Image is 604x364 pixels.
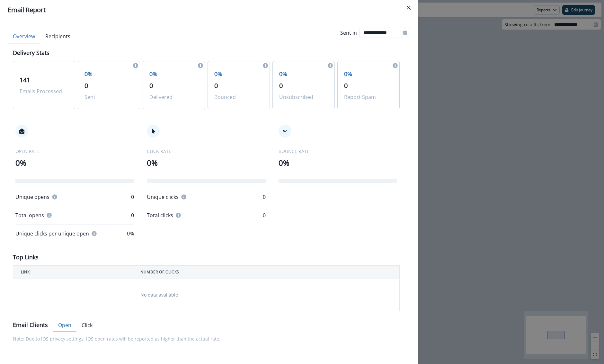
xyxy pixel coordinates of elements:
[13,49,49,57] p: Delivery Stats
[263,193,266,201] p: 0
[127,230,134,237] p: 0%
[15,230,89,237] p: Unique clicks per unique open
[20,87,68,95] p: Emails Processed
[344,70,393,78] p: 0%
[133,279,399,311] td: No data available
[13,253,39,262] p: Top Links
[84,93,133,101] p: Sent
[214,70,263,78] p: 0%
[131,211,134,219] p: 0
[279,148,397,155] p: BOUNCE RATE
[214,81,218,90] span: 0
[279,157,397,169] p: 0%
[20,75,30,84] span: 141
[263,211,266,219] p: 0
[279,81,283,90] span: 0
[214,93,263,101] p: Bounced
[147,193,179,201] p: Unique clicks
[404,3,414,13] button: Close
[147,157,265,169] p: 0%
[147,148,265,155] p: CLICK RATE
[133,266,399,279] th: NUMBER OF CLICKS
[147,211,173,219] p: Total clicks
[15,193,49,201] p: Unique opens
[84,70,133,78] p: 0%
[76,319,98,332] button: Click
[13,266,133,279] th: LINK
[15,157,134,169] p: 0%
[344,93,393,101] p: Report Spam
[131,193,134,201] p: 0
[53,319,76,332] button: Open
[279,70,328,78] p: 0%
[15,148,134,155] p: OPEN RATE
[149,81,153,90] span: 0
[84,81,88,90] span: 0
[8,30,40,43] button: Overview
[279,93,328,101] p: Unsubscribed
[13,321,48,329] p: Email Clients
[344,81,348,90] span: 0
[340,29,357,37] p: Sent in
[13,332,400,346] p: Note: Due to iOS privacy settings, iOS open rates will be reported as higher than the actual rate.
[149,70,198,78] p: 0%
[149,93,198,101] p: Delivered
[8,5,410,15] div: Email Report
[15,211,44,219] p: Total opens
[40,30,75,43] button: Recipients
